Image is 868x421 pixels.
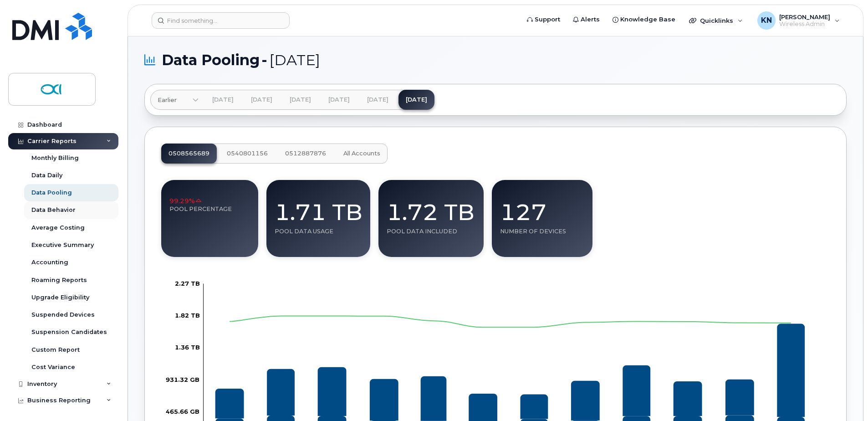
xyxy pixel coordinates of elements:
a: [DATE] [360,90,396,110]
div: Pool data usage [275,228,362,235]
div: 1.72 TB [387,188,475,228]
tspan: 1.82 TB [175,312,200,319]
a: [DATE] [244,90,280,110]
span: 0512887876 [285,150,326,157]
div: 127 [500,188,584,228]
span: Data Pooling [162,53,260,67]
span: 99.29% [169,196,202,205]
g: 0.00 Bytes [166,375,199,383]
span: 0540801156 [227,150,268,157]
a: [DATE] [321,90,357,110]
a: Earlier [150,90,199,110]
g: 0.00 Bytes [175,344,200,351]
a: [DATE] [282,90,318,110]
div: 1.71 TB [275,188,362,228]
g: 0.00 Bytes [175,279,200,287]
g: 0.00 Bytes [166,408,199,415]
span: [DATE] [269,53,320,67]
div: Pool data included [387,228,475,235]
span: Earlier [158,96,177,104]
tspan: 1.36 TB [175,344,200,351]
a: [DATE] [205,90,241,110]
tspan: 2.27 TB [175,279,200,287]
div: Pool Percentage [169,205,250,213]
div: Number of devices [500,228,584,235]
tspan: 465.66 GB [166,408,199,415]
span: - [261,53,267,67]
tspan: 931.32 GB [166,375,199,383]
g: 0.00 Bytes [175,312,200,319]
a: [DATE] [398,90,434,110]
span: All Accounts [343,150,380,157]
